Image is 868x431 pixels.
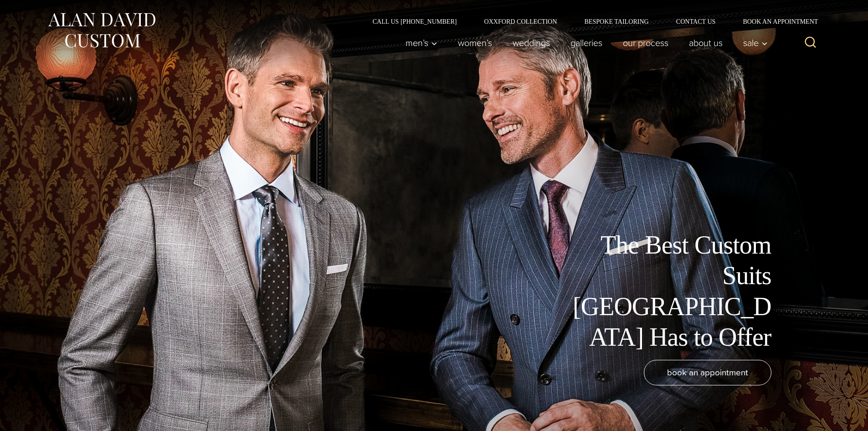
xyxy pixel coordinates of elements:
[678,34,733,52] a: About Us
[729,18,821,25] a: Book an Appointment
[663,18,729,25] a: Contact Us
[644,360,771,385] a: book an appointment
[667,366,748,379] span: book an appointment
[470,18,570,25] a: Oxxford Collection
[560,34,612,52] a: Galleries
[800,32,822,54] button: View Search Form
[406,38,437,47] span: Men’s
[502,34,560,52] a: weddings
[566,230,771,353] h1: The Best Custom Suits [GEOGRAPHIC_DATA] Has to Offer
[743,38,768,47] span: Sale
[447,34,502,52] a: Women’s
[359,18,822,25] nav: Secondary Navigation
[570,18,662,25] a: Bespoke Tailoring
[395,34,772,52] nav: Primary Navigation
[359,18,471,25] a: Call Us [PHONE_NUMBER]
[612,34,678,52] a: Our Process
[47,10,156,51] img: Alan David Custom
